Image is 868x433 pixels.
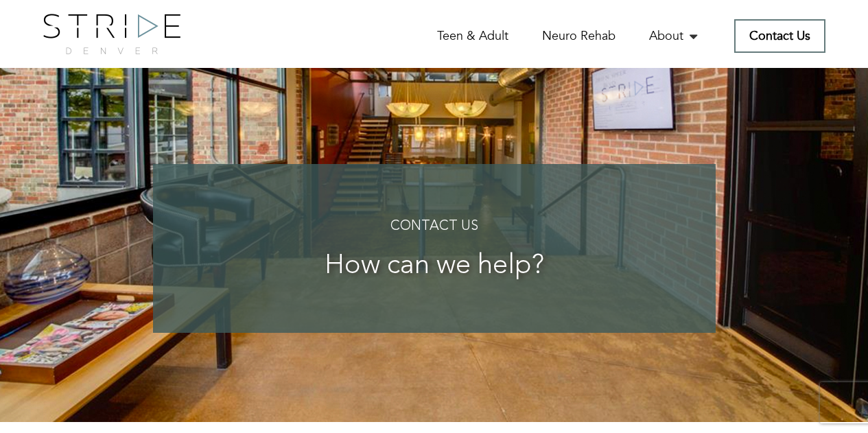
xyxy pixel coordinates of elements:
h4: Contact Us [180,219,688,234]
a: Neuro Rehab [542,27,615,45]
a: Contact Us [734,19,825,53]
a: About [649,27,701,45]
img: logo.png [43,14,180,54]
h3: How can we help? [180,251,688,281]
a: Teen & Adult [437,27,508,45]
